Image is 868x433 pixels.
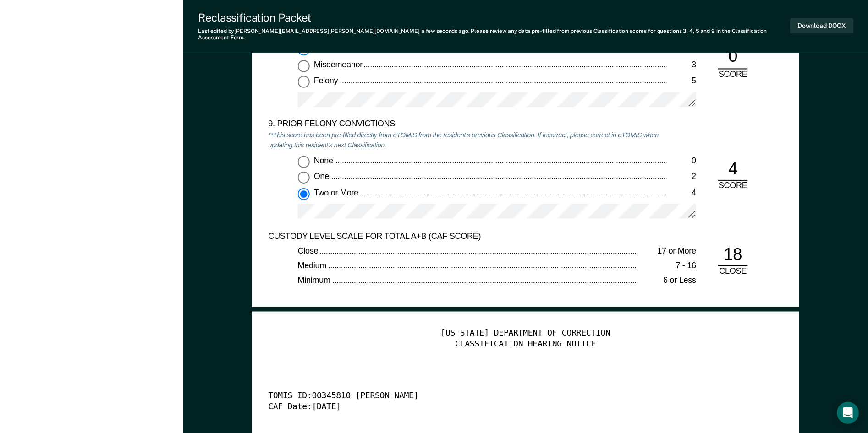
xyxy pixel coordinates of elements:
[314,172,331,181] span: One
[637,246,696,257] div: 17 or More
[269,391,757,402] div: TOMIS ID: 00345810 [PERSON_NAME]
[718,244,747,266] div: 18
[269,339,783,350] div: CLASSIFICATION HEARING NOTICE
[298,276,332,285] span: Minimum
[667,156,696,167] div: 0
[314,156,335,165] span: None
[298,43,310,55] input: None0
[667,172,696,183] div: 2
[667,76,696,87] div: 5
[314,76,340,85] span: Felony
[198,11,790,24] div: Reclassification Packet
[298,60,310,71] input: Misdemeanor3
[298,172,310,184] input: One2
[421,28,468,34] span: a few seconds ago
[711,266,755,277] div: CLOSE
[711,181,755,192] div: SCORE
[711,69,755,80] div: SCORE
[298,261,328,270] span: Medium
[298,188,310,200] input: Two or More4
[198,28,790,41] div: Last edited by [PERSON_NAME][EMAIL_ADDRESS][PERSON_NAME][DOMAIN_NAME] . Please review any data pr...
[637,276,696,287] div: 6 or Less
[269,402,757,413] div: CAF Date: [DATE]
[314,43,335,53] span: None
[718,158,747,181] div: 4
[298,156,310,168] input: None0
[269,328,783,339] div: [US_STATE] DEPARTMENT OF CORRECTION
[298,246,320,255] span: Close
[667,43,696,54] div: 0
[314,188,360,197] span: Two or More
[718,46,747,69] div: 0
[298,76,310,87] input: Felony5
[790,18,853,33] button: Download DOCX
[314,60,364,69] span: Misdemeanor
[837,402,859,424] div: Open Intercom Messenger
[269,231,667,242] div: CUSTODY LEVEL SCALE FOR TOTAL A+B (CAF SCORE)
[667,60,696,70] div: 3
[637,261,696,272] div: 7 - 16
[269,119,667,130] div: 9. PRIOR FELONY CONVICTIONS
[269,131,659,150] em: **This score has been pre-filled directly from eTOMIS from the resident's previous Classification...
[667,188,696,199] div: 4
